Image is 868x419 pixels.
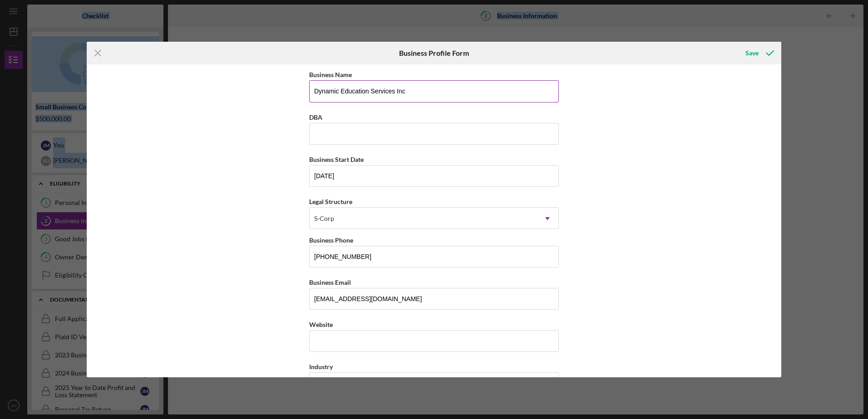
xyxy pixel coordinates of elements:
[736,44,781,62] button: Save
[309,321,333,328] label: Website
[309,113,322,121] label: DBA
[309,278,351,286] label: Business Email
[399,49,469,57] h6: Business Profile Form
[309,236,353,244] label: Business Phone
[309,156,364,163] label: Business Start Date
[745,44,759,62] div: Save
[314,215,334,222] div: S-Corp
[309,71,352,78] label: Business Name
[309,363,333,370] label: Industry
